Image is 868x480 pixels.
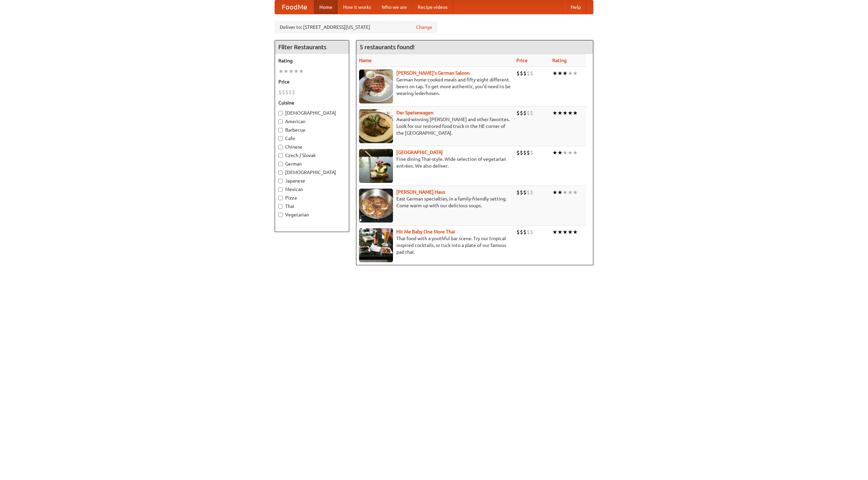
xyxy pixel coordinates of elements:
li: $ [516,228,520,236]
label: Japanese [278,177,346,184]
a: Price [516,58,528,63]
a: Help [565,0,586,14]
li: ★ [568,189,573,196]
li: $ [523,70,527,77]
li: $ [516,149,520,156]
li: $ [527,109,530,117]
li: ★ [563,228,568,236]
label: American [278,118,346,125]
a: [PERSON_NAME] Haus [396,189,445,195]
p: Fine dining Thai-style. Wide selection of vegetarian entrées. We also deliver. [359,156,511,169]
li: $ [516,189,520,196]
li: $ [523,228,527,236]
li: ★ [573,228,578,236]
li: $ [292,89,295,96]
li: ★ [573,149,578,156]
b: Der Speisewagen [396,110,433,115]
li: ★ [568,228,573,236]
li: ★ [563,189,568,196]
img: satay.jpg [359,149,393,183]
li: ★ [573,109,578,117]
li: $ [278,89,282,96]
label: Mexican [278,186,346,193]
input: Pizza [278,196,283,200]
label: [DEMOGRAPHIC_DATA] [278,110,346,116]
li: $ [530,189,533,196]
input: Chinese [278,145,283,149]
li: ★ [563,70,568,77]
input: [DEMOGRAPHIC_DATA] [278,170,283,175]
h5: Cuisine [278,99,346,106]
a: Who we are [376,0,412,14]
label: Barbecue [278,127,346,133]
li: $ [520,189,523,196]
p: Award-winning [PERSON_NAME] and other favorites. Look for our restored food truck in the NE corne... [359,116,511,136]
label: German [278,160,346,167]
img: esthers.jpg [359,70,393,103]
a: How it works [338,0,376,14]
li: $ [523,189,527,196]
input: Vegetarian [278,213,283,217]
a: FoodMe [275,0,314,14]
label: Chinese [278,143,346,150]
li: ★ [568,70,573,77]
li: ★ [552,70,557,77]
a: [PERSON_NAME]'s German Saloon [396,70,470,76]
li: $ [527,189,530,196]
li: $ [530,70,533,77]
input: Czech / Slovak [278,153,283,158]
h4: Filter Restaurants [275,40,349,54]
label: Cafe [278,135,346,142]
li: ★ [278,68,283,75]
label: Czech / Slovak [278,152,346,159]
img: speisewagen.jpg [359,109,393,143]
a: Rating [552,58,567,63]
li: ★ [568,149,573,156]
a: Name [359,58,372,63]
a: Home [314,0,338,14]
li: ★ [283,68,289,75]
input: Japanese [278,179,283,183]
label: Thai [278,203,346,210]
li: $ [520,228,523,236]
li: ★ [299,68,304,75]
img: babythai.jpg [359,228,393,262]
li: ★ [552,228,557,236]
li: ★ [563,109,568,117]
a: Recipe videos [412,0,453,14]
li: ★ [563,149,568,156]
li: ★ [568,109,573,117]
li: ★ [289,68,294,75]
ng-pluralize: 5 restaurants found! [360,44,415,50]
li: $ [527,70,530,77]
li: ★ [552,189,557,196]
input: American [278,119,283,124]
li: ★ [557,189,563,196]
a: [GEOGRAPHIC_DATA] [396,150,443,155]
input: Cafe [278,136,283,141]
li: ★ [294,68,299,75]
li: $ [285,89,289,96]
li: ★ [557,149,563,156]
li: $ [523,109,527,117]
li: $ [520,149,523,156]
li: ★ [573,189,578,196]
li: $ [527,228,530,236]
img: kohlhaus.jpg [359,189,393,223]
li: $ [530,109,533,117]
label: Vegetarian [278,211,346,218]
li: ★ [573,70,578,77]
input: Mexican [278,187,283,192]
a: Hit Me Baby One More Thai [396,229,455,234]
input: [DEMOGRAPHIC_DATA] [278,111,283,115]
li: $ [516,70,520,77]
li: $ [520,109,523,117]
li: $ [516,109,520,117]
label: [DEMOGRAPHIC_DATA] [278,169,346,176]
input: German [278,162,283,166]
li: ★ [552,149,557,156]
